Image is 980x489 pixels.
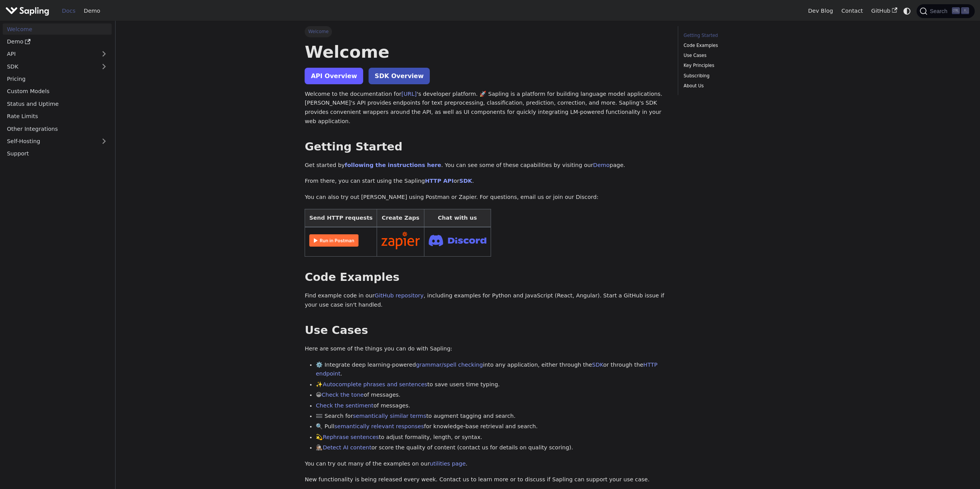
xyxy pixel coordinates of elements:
[96,61,112,72] button: Expand sidebar category 'SDK'
[316,412,667,421] li: 🟰 Search for to augment tagging and search.
[3,23,112,35] a: Welcome
[592,362,603,368] a: SDK
[927,8,952,14] span: Search
[345,162,441,168] a: following the instructions here
[323,444,371,451] a: Detect AI content
[3,136,112,147] a: Self-Hosting
[323,434,379,440] a: Rephrase sentences
[305,344,667,354] p: Here are some of the things you can do with Sapling:
[401,91,417,97] a: [URL]
[3,111,112,122] a: Rate Limits
[3,86,112,97] a: Custom Models
[5,5,52,17] a: Sapling.ai
[804,5,837,17] a: Dev Blog
[305,209,377,227] th: Send HTTP requests
[334,423,424,429] a: semantically relevant responses
[305,270,667,284] h2: Code Examples
[323,381,427,387] a: Autocomplete phrases and sentences
[58,5,80,17] a: Docs
[683,32,788,39] a: Getting Started
[369,68,430,84] a: SDK Overview
[416,362,483,368] a: grammar/spell checking
[305,42,667,62] h1: Welcome
[683,82,788,90] a: About Us
[3,98,112,109] a: Status and Uptime
[309,234,358,247] img: Run in Postman
[316,360,667,379] li: ⚙️ Integrate deep learning-powered into any application, either through the or through the .
[316,391,667,400] li: 😀 of messages.
[837,5,867,17] a: Contact
[305,291,667,310] p: Find example code in our , including examples for Python and JavaScript (React, Angular). Start a...
[316,422,667,431] li: 🔍 Pull for knowledge-base retrieval and search.
[305,90,667,126] p: Welcome to the documentation for 's developer platform. 🚀 Sapling is a platform for building lang...
[961,7,969,14] kbd: K
[305,68,363,84] a: API Overview
[593,162,610,168] a: Demo
[96,48,112,60] button: Expand sidebar category 'API'
[316,380,667,389] li: ✨ to save users time typing.
[683,42,788,49] a: Code Examples
[305,324,667,337] h2: Use Cases
[375,292,424,299] a: GitHub repository
[322,392,364,398] a: Check the tone
[305,193,667,202] p: You can also try out [PERSON_NAME] using Postman or Zapier. For questions, email us or join our D...
[305,177,667,186] p: From there, you can start using the Sapling or .
[316,433,667,442] li: 💫 to adjust formality, length, or syntax.
[430,461,466,467] a: utilities page
[3,73,112,85] a: Pricing
[459,178,472,184] a: SDK
[80,5,104,17] a: Demo
[381,232,420,249] img: Connect in Zapier
[901,5,913,17] button: Switch between dark and light mode (currently system mode)
[305,459,667,469] p: You can try out many of the examples on our .
[305,140,667,154] h2: Getting Started
[867,5,901,17] a: GitHub
[305,26,332,37] span: Welcome
[377,209,424,227] th: Create Zaps
[916,4,974,18] button: Search (Ctrl+K)
[305,475,667,484] p: New functionality is being released every week. Contact us to learn more or to discuss if Sapling...
[429,232,486,248] img: Join Discord
[353,413,426,419] a: semantically similar terms
[683,62,788,69] a: Key Principles
[683,52,788,59] a: Use Cases
[305,161,667,170] p: Get started by . You can see some of these capabilities by visiting our page.
[316,402,374,409] a: Check the sentiment
[3,148,112,159] a: Support
[424,209,491,227] th: Chat with us
[3,48,96,60] a: API
[3,36,112,47] a: Demo
[316,443,667,452] li: 🕵🏽‍♀️ or score the quality of content (contact us for details on quality scoring).
[316,401,667,411] li: of messages.
[425,178,454,184] a: HTTP API
[683,72,788,80] a: Subscribing
[3,123,112,134] a: Other Integrations
[5,5,49,17] img: Sapling.ai
[305,26,667,37] nav: Breadcrumbs
[3,61,96,72] a: SDK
